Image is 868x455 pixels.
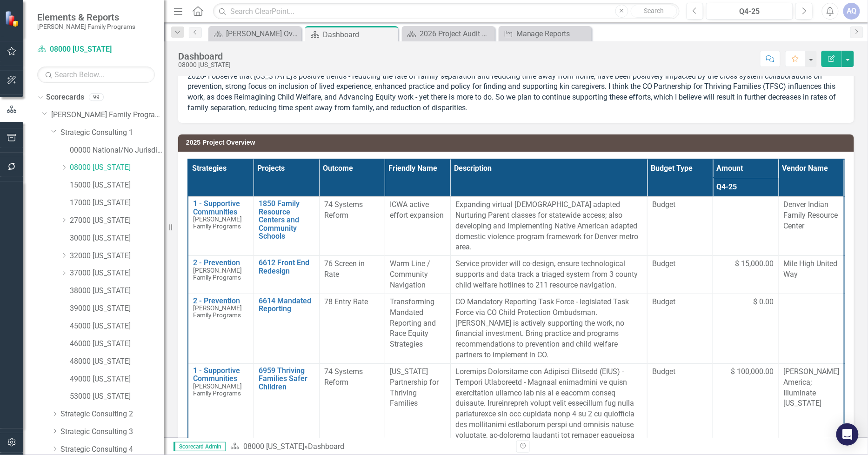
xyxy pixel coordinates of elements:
button: Q4-25 [706,3,793,20]
span: Budget [652,259,708,269]
td: Double-Click to Edit Right Click for Context Menu [254,294,319,363]
div: » [230,442,509,452]
span: ICWA active effort expansion [390,200,444,220]
h3: 2025 Project Overview [186,139,849,146]
div: [PERSON_NAME] Overview [226,28,299,40]
a: 45000 [US_STATE] [70,321,164,332]
span: Search [644,7,664,14]
td: Double-Click to Edit [779,294,844,363]
button: AQ [843,3,860,20]
input: Search ClearPoint... [213,3,679,20]
td: Double-Click to Edit [713,294,779,363]
span: Budget [652,367,708,377]
a: 2026 Project Audit Dashboard [404,28,493,40]
span: [PERSON_NAME] Family Programs [193,304,242,319]
span: $ 100,000.00 [731,367,774,377]
span: Scorecard Admin [174,442,226,451]
a: [PERSON_NAME] Overview [211,28,299,40]
div: Open Intercom Messenger [836,423,859,446]
a: 15000 [US_STATE] [70,180,164,191]
span: Warm Line / Community Navigation [390,259,430,289]
td: Double-Click to Edit [385,256,450,294]
span: [PERSON_NAME] Family Programs [193,267,242,281]
div: 08000 [US_STATE] [178,61,231,68]
div: Manage Reports [516,28,589,40]
a: 08000 [US_STATE] [243,442,304,451]
span: 74 Systems Reform [324,367,363,387]
a: 32000 [US_STATE] [70,251,164,261]
a: 1850 Family Resource Centers and Community Schools [259,200,314,241]
div: 99 [89,94,104,101]
div: Dashboard [178,51,231,61]
a: Manage Reports [501,28,589,40]
span: [PERSON_NAME] America; Illuminate [US_STATE] [783,367,839,408]
a: 38000 [US_STATE] [70,286,164,296]
a: 6614 Mandated Reporting [259,297,314,313]
td: Double-Click to Edit [319,256,385,294]
span: $ 0.00 [753,297,774,308]
a: [PERSON_NAME] Family Programs [51,110,164,120]
td: Double-Click to Edit Right Click for Context Menu [254,197,319,256]
td: Double-Click to Edit Right Click for Context Menu [188,256,254,294]
a: 48000 [US_STATE] [70,356,164,367]
span: 74 Systems Reform [324,200,363,220]
a: 27000 [US_STATE] [70,215,164,226]
a: 08000 [US_STATE] [37,44,154,55]
a: 6612 Front End Redesign [259,259,314,275]
span: Denver Indian Family Resource Center [783,200,838,230]
td: Double-Click to Edit [648,294,713,363]
button: Search [631,5,677,18]
td: Double-Click to Edit [385,294,450,363]
a: 00000 National/No Jurisdiction (SC1) [70,145,164,156]
td: Double-Click to Edit Right Click for Context Menu [188,197,254,256]
a: 08000 [US_STATE] [70,162,164,173]
p: Expanding virtual [DEMOGRAPHIC_DATA] adapted Nurturing Parent classes for statewide access; also ... [455,200,642,253]
span: [US_STATE] Partnership for Thriving Families [390,367,439,408]
a: Strategic Consulting 4 [60,444,164,455]
span: 76 Screen in Rate [324,259,365,279]
td: Double-Click to Edit Right Click for Context Menu [254,256,319,294]
span: 78 Entry Rate [324,297,368,306]
p: CO Mandatory Reporting Task Force - legislated Task Force via CO Child Protection Ombudsman. [PER... [455,297,642,361]
a: Strategic Consulting 3 [60,427,164,437]
td: Double-Click to Edit Right Click for Context Menu [188,294,254,363]
td: Double-Click to Edit [713,256,779,294]
a: 46000 [US_STATE] [70,339,164,349]
a: Strategic Consulting 1 [60,127,164,138]
div: Dashboard [323,29,396,40]
span: $ 15,000.00 [735,259,774,269]
a: 2 - Prevention [193,297,249,305]
td: Double-Click to Edit [450,294,647,363]
td: Double-Click to Edit [779,197,844,256]
a: 6959 Thriving Families Safer Children [259,367,314,391]
div: Q4-25 [709,6,790,17]
td: Double-Click to Edit [648,256,713,294]
td: Double-Click to Edit [319,197,385,256]
span: [PERSON_NAME] Family Programs [193,382,242,397]
span: Budget [652,297,708,308]
img: ClearPoint Strategy [5,10,21,27]
span: Mile High United Way [783,259,837,279]
td: Double-Click to Edit [450,197,647,256]
p: Service provider will co-design, ensure technological supports and data track a triaged system fr... [455,259,642,291]
span: Elements & Reports [37,12,135,23]
a: 49000 [US_STATE] [70,374,164,385]
a: 53000 [US_STATE] [70,391,164,402]
a: 37000 [US_STATE] [70,268,164,279]
small: [PERSON_NAME] Family Programs [37,23,135,30]
td: Double-Click to Edit [385,197,450,256]
td: Double-Click to Edit [713,197,779,256]
a: 39000 [US_STATE] [70,303,164,314]
a: 1 - Supportive Communities [193,200,249,216]
a: 2 - Prevention [193,259,249,267]
a: Scorecards [46,92,84,103]
td: Double-Click to Edit [319,294,385,363]
a: 1 - Supportive Communities [193,367,249,383]
span: Transforming Mandated Reporting and Race Equity Strategies [390,297,436,348]
div: 2026 Project Audit Dashboard [420,28,493,40]
a: Strategic Consulting 2 [60,409,164,420]
td: Double-Click to Edit [450,256,647,294]
td: Double-Click to Edit [779,256,844,294]
a: 30000 [US_STATE] [70,233,164,244]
